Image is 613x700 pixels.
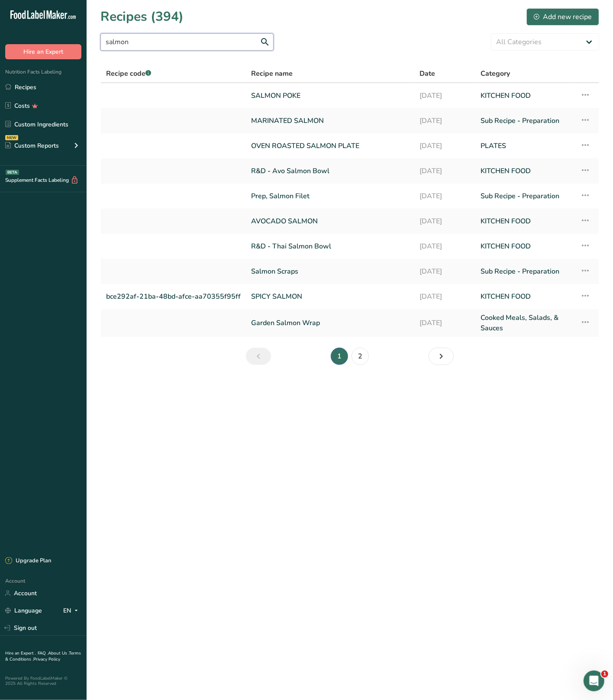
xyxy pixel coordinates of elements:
a: [DATE] [419,137,470,155]
a: MARINATED SALMON [251,112,409,130]
div: NEW [5,135,18,140]
a: [DATE] [419,162,470,180]
span: Category [481,68,510,79]
a: Next page [429,348,454,365]
div: BETA [6,170,19,175]
a: [DATE] [419,237,470,255]
input: Search for recipe [100,33,274,51]
div: Powered By FoodLabelMaker © 2025 All Rights Reserved [5,676,81,686]
a: Sub Recipe - Preparation [481,112,570,130]
div: EN [63,606,81,616]
span: Date [419,68,435,79]
a: R&D - Avo Salmon Bowl [251,162,409,180]
a: [DATE] [419,112,470,130]
a: KITCHEN FOOD [481,162,570,180]
a: [DATE] [419,212,470,230]
a: Terms & Conditions . [5,650,81,662]
a: KITCHEN FOOD [481,287,570,306]
a: About Us . [48,650,69,656]
a: FAQ . [38,650,48,656]
a: Hire an Expert . [5,650,36,656]
a: KITCHEN FOOD [481,212,570,230]
a: [DATE] [419,87,470,105]
button: Add new recipe [526,8,599,26]
button: Hire an Expert [5,44,81,59]
a: Sub Recipe - Preparation [481,262,570,281]
a: [DATE] [419,287,470,306]
h1: Recipes (394) [100,7,184,26]
a: Salmon Scraps [251,262,409,281]
div: Upgrade Plan [5,557,51,565]
span: Recipe name [251,68,293,79]
a: Language [5,603,42,618]
a: Garden Salmon Wrap [251,313,409,333]
a: [DATE] [419,187,470,205]
a: AVOCADO SALMON [251,212,409,230]
a: Cooked Meals, Salads, & Sauces [481,313,570,333]
a: R&D - Thai Salmon Bowl [251,237,409,255]
a: SALMON POKE [251,87,409,105]
a: Prep, Salmon Filet [251,187,409,205]
span: 1 [601,671,608,677]
a: KITCHEN FOOD [481,237,570,255]
div: Custom Reports [5,141,59,150]
a: Privacy Policy [33,656,60,662]
a: SPICY SALMON [251,287,409,306]
a: PLATES [481,137,570,155]
a: Page 2. [352,348,369,365]
iframe: Intercom live chat [584,671,604,691]
span: Recipe code [106,69,151,78]
div: Add new recipe [534,12,592,22]
a: bce292af-21ba-48bd-afce-aa70355f95ff [106,287,241,306]
a: [DATE] [419,313,470,333]
a: KITCHEN FOOD [481,87,570,105]
a: OVEN ROASTED SALMON PLATE [251,137,409,155]
a: Previous page [246,348,271,365]
a: Sub Recipe - Preparation [481,187,570,205]
a: [DATE] [419,262,470,281]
